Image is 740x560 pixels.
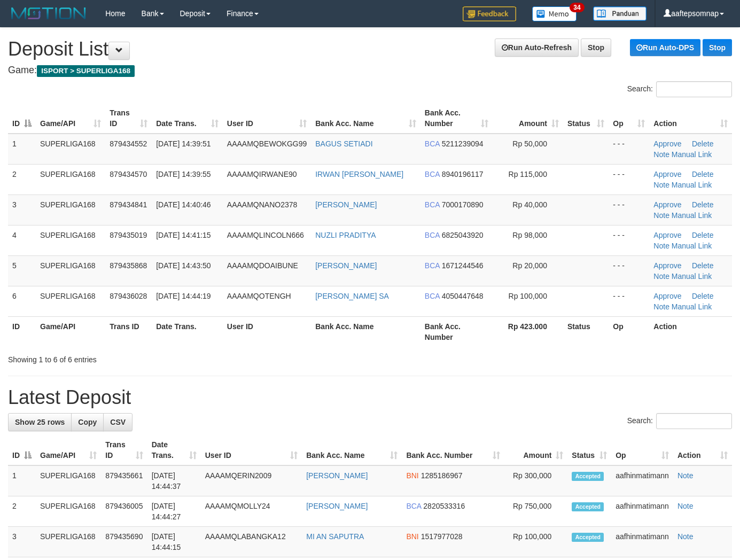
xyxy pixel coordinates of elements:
[504,435,567,465] th: Amount: activate to sort column ascending
[649,316,732,347] th: Action
[315,139,372,148] a: BAGUS SETIADI
[302,435,402,465] th: Bank Acc. Name: activate to sort column ascending
[677,502,694,510] a: Note
[425,261,440,270] span: BCA
[36,527,101,557] td: SUPERLIGA168
[692,292,713,300] a: Delete
[653,292,681,300] a: Approve
[223,103,311,134] th: User ID: activate to sort column ascending
[673,435,732,465] th: Action: activate to sort column ascending
[406,532,418,541] span: BNI
[227,231,304,239] span: AAAAMQLINCOLN666
[442,261,484,270] span: Copy 1671244546 to clipboard
[672,150,712,159] a: Manual Link
[512,231,547,239] span: Rp 98,000
[227,139,307,148] span: AAAAMQBEWOKGG99
[110,139,147,148] span: 879434552
[110,292,147,300] span: 879436028
[156,261,211,270] span: [DATE] 14:43:50
[442,170,484,178] span: Copy 8940196117 to clipboard
[672,211,712,220] a: Manual Link
[627,413,732,429] label: Search:
[672,272,712,281] a: Manual Link
[627,81,732,97] label: Search:
[611,527,673,557] td: aafhinmatimann
[425,292,440,300] span: BCA
[156,139,211,148] span: [DATE] 14:39:51
[653,200,681,209] a: Approve
[609,225,649,255] td: - - -
[609,164,649,195] td: - - -
[36,435,101,465] th: Game/API: activate to sort column ascending
[563,103,609,134] th: Status: activate to sort column ascending
[227,200,298,209] span: AAAAMQNANO2378
[8,38,732,60] h1: Deposit List
[71,413,104,431] a: Copy
[8,527,36,557] td: 3
[609,195,649,225] td: - - -
[420,316,493,347] th: Bank Acc. Number
[147,465,201,496] td: [DATE] 14:44:37
[421,471,463,480] span: Copy 1285186967 to clipboard
[8,164,36,195] td: 2
[223,316,311,347] th: User ID
[406,471,418,480] span: BNI
[311,316,420,347] th: Bank Acc. Name
[311,103,420,134] th: Bank Acc. Name: activate to sort column ascending
[8,134,36,165] td: 1
[36,134,105,165] td: SUPERLIGA168
[593,6,646,21] img: panduan.png
[425,170,440,178] span: BCA
[147,435,201,465] th: Date Trans.: activate to sort column ascending
[152,316,223,347] th: Date Trans.
[156,200,211,209] span: [DATE] 14:40:46
[692,170,713,178] a: Delete
[36,316,105,347] th: Game/API
[609,316,649,347] th: Op
[36,164,105,195] td: SUPERLIGA168
[570,3,584,12] span: 34
[315,292,389,300] a: [PERSON_NAME] SA
[201,465,302,496] td: AAAAMQERIN2009
[8,435,36,465] th: ID: activate to sort column descending
[156,292,211,300] span: [DATE] 14:44:19
[8,387,732,408] h1: Latest Deposit
[110,231,147,239] span: 879435019
[105,316,152,347] th: Trans ID
[572,533,604,542] span: Accepted
[147,496,201,527] td: [DATE] 14:44:27
[152,103,223,134] th: Date Trans.: activate to sort column ascending
[672,302,712,311] a: Manual Link
[425,200,440,209] span: BCA
[227,292,291,300] span: AAAAMQOTENGH
[442,292,484,300] span: Copy 4050447648 to clipboard
[532,6,577,21] img: Button%20Memo.svg
[442,200,484,209] span: Copy 7000170890 to clipboard
[653,150,669,159] a: Note
[156,231,211,239] span: [DATE] 14:41:15
[672,181,712,189] a: Manual Link
[420,103,493,134] th: Bank Acc. Number: activate to sort column ascending
[512,139,547,148] span: Rp 50,000
[703,39,732,56] a: Stop
[8,316,36,347] th: ID
[402,435,504,465] th: Bank Acc. Number: activate to sort column ascending
[692,200,713,209] a: Delete
[672,242,712,250] a: Manual Link
[201,435,302,465] th: User ID: activate to sort column ascending
[653,139,681,148] a: Approve
[8,465,36,496] td: 1
[36,255,105,286] td: SUPERLIGA168
[37,65,135,77] span: ISPORT > SUPERLIGA168
[504,527,567,557] td: Rp 100,000
[36,195,105,225] td: SUPERLIGA168
[8,350,300,365] div: Showing 1 to 6 of 6 entries
[512,261,547,270] span: Rp 20,000
[306,532,364,541] a: MI AN SAPUTRA
[8,496,36,527] td: 2
[201,527,302,557] td: AAAAMQLABANGKA12
[8,103,36,134] th: ID: activate to sort column descending
[609,286,649,316] td: - - -
[315,200,377,209] a: [PERSON_NAME]
[563,316,609,347] th: Status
